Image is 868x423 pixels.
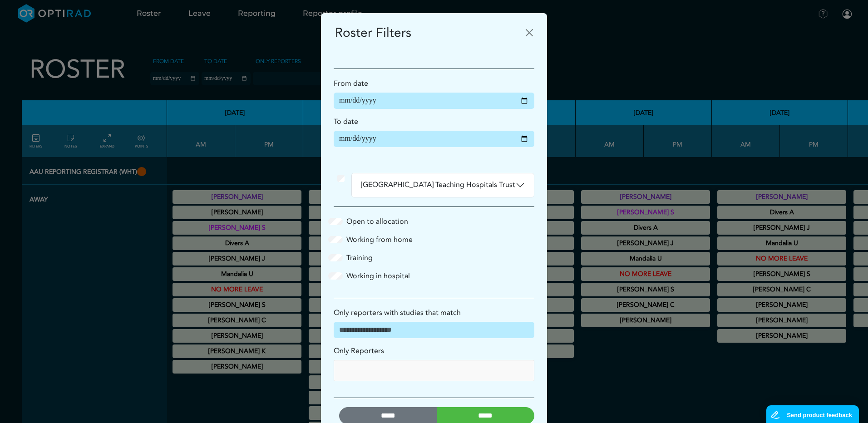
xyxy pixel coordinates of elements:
[346,271,410,281] label: Working in hospital
[338,364,402,377] input: null
[346,216,408,227] label: Open to allocation
[334,78,368,89] label: From date
[334,116,358,127] label: To date
[346,234,413,245] label: Working from home
[334,307,461,318] label: Only reporters with studies that match
[335,23,411,42] h5: Roster Filters
[334,345,384,356] label: Only Reporters
[352,173,534,197] button: [GEOGRAPHIC_DATA] Teaching Hospitals Trust
[522,25,537,40] button: Close
[346,252,373,263] label: Training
